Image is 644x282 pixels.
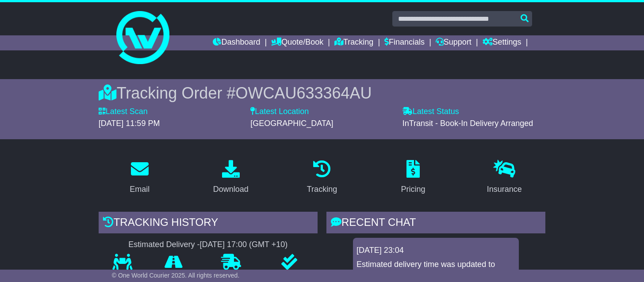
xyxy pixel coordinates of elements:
a: Pricing [395,157,431,198]
span: [GEOGRAPHIC_DATA] [250,119,333,128]
div: Download [213,183,249,195]
div: Insurance [487,183,522,195]
div: Tracking Order # [99,84,546,103]
div: Tracking history [99,212,318,236]
a: Tracking [334,35,373,50]
div: Email [130,183,149,195]
a: Settings [483,35,521,50]
span: © One World Courier 2025. All rights reserved. [112,272,240,279]
a: Tracking [301,157,343,198]
a: Quote/Book [271,35,323,50]
div: [DATE] 23:04 [356,246,515,255]
span: InTransit - Book-In Delivery Arranged [402,119,533,128]
div: RECENT CHAT [326,212,545,236]
label: Latest Location [250,107,309,117]
div: Tracking [307,183,337,195]
label: Latest Scan [99,107,148,117]
a: Email [124,157,155,198]
a: Download [207,157,254,198]
a: Insurance [481,157,528,198]
a: Financials [384,35,425,50]
label: Latest Status [402,107,459,117]
div: [DATE] 17:00 (GMT +10) [199,240,287,250]
span: OWCAU633364AU [235,84,372,102]
a: Dashboard [213,35,260,50]
div: Estimated Delivery - [99,240,318,250]
span: [DATE] 11:59 PM [99,119,160,128]
a: Support [436,35,471,50]
div: Pricing [401,183,425,195]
